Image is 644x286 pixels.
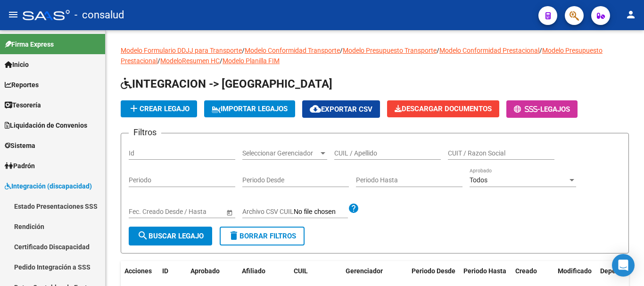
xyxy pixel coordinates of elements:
a: Modelo Presupuesto Transporte [343,47,437,54]
span: Aprobado [190,267,220,275]
a: Modelo Conformidad Prestacional [439,47,539,54]
span: Inicio [5,59,29,70]
mat-icon: delete [228,230,239,241]
div: Open Intercom Messenger [612,254,635,277]
button: IMPORTAR LEGAJOS [204,100,295,117]
button: Borrar Filtros [220,227,305,245]
span: Descargar Documentos [395,105,492,113]
mat-icon: search [137,230,149,241]
span: Crear Legajo [128,105,190,113]
span: Tesorería [5,100,41,110]
a: ModeloResumen HC [160,57,220,65]
span: Liquidación de Convenios [5,120,87,131]
span: Dependencia [600,267,640,275]
span: Firma Express [5,39,54,49]
span: Archivo CSV CUIL [242,208,294,215]
span: Periodo Desde [412,267,455,275]
span: Exportar CSV [310,105,372,114]
span: Afiliado [242,267,265,275]
span: Borrar Filtros [228,232,296,240]
span: Reportes [5,80,39,90]
span: Creado [515,267,537,275]
button: Buscar Legajo [129,227,212,245]
mat-icon: add [128,103,140,114]
span: CUIL [294,267,308,275]
span: ID [162,267,168,275]
span: - consalud [74,5,124,25]
button: Exportar CSV [302,100,380,118]
span: Sistema [5,140,35,151]
button: Descargar Documentos [387,100,499,117]
input: Fecha fin [171,208,217,216]
mat-icon: help [348,203,359,214]
a: Modelo Planilla FIM [223,57,280,65]
span: Legajos [540,105,570,114]
span: Buscar Legajo [137,232,204,240]
a: Modelo Conformidad Transporte [245,47,340,54]
span: INTEGRACION -> [GEOGRAPHIC_DATA] [121,77,332,90]
span: Integración (discapacidad) [5,181,92,191]
span: Acciones [124,267,152,275]
span: Modificado [558,267,592,275]
h3: Filtros [129,126,161,139]
button: -Legajos [506,100,578,118]
span: Periodo Hasta [463,267,506,275]
mat-icon: person [625,9,636,20]
input: Archivo CSV CUIL [294,208,348,216]
span: Padrón [5,161,35,171]
span: Todos [470,176,487,184]
button: Open calendar [224,207,234,217]
button: Crear Legajo [121,100,197,117]
span: Gerenciador [346,267,383,275]
mat-icon: menu [8,9,19,20]
span: Seleccionar Gerenciador [242,149,319,157]
span: - [514,105,540,114]
span: IMPORTAR LEGAJOS [212,105,288,113]
a: Modelo Formulario DDJJ para Transporte [121,47,242,54]
mat-icon: cloud_download [310,103,321,114]
input: Fecha inicio [129,208,163,216]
